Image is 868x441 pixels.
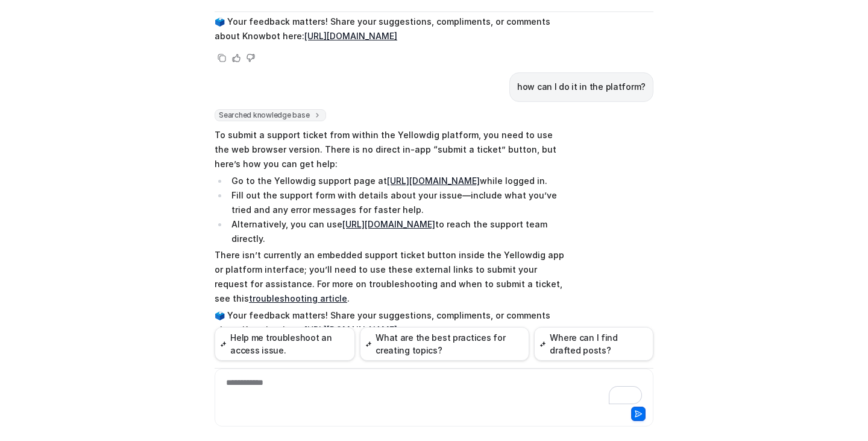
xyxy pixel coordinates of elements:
a: [URL][DOMAIN_NAME] [387,176,480,186]
span: Searched knowledge base [215,109,326,121]
a: [URL][DOMAIN_NAME] [304,31,397,41]
a: troubleshooting article [249,293,347,303]
p: how can I do it in the platform? [517,80,646,94]
a: [URL][DOMAIN_NAME] [304,325,397,335]
p: 🗳️ Your feedback matters! Share your suggestions, compliments, or comments about Knowbot here: [215,14,567,43]
div: To enrich screen reader interactions, please activate Accessibility in Grammarly extension settings [218,376,650,404]
p: 🗳️ Your feedback matters! Share your suggestions, compliments, or comments about Knowbot here: [215,308,567,337]
p: To submit a support ticket from within the Yellowdig platform, you need to use the web browser ve... [215,128,567,171]
p: There isn’t currently an embedded support ticket button inside the Yellowdig app or platform inte... [215,248,567,306]
li: Alternatively, you can use to reach the support team directly. [228,217,567,246]
button: What are the best practices for creating topics? [360,327,529,361]
li: Fill out the support form with details about your issue—include what you’ve tried and any error m... [228,188,567,217]
li: Go to the Yellowdig support page at while logged in. [228,174,567,188]
a: [URL][DOMAIN_NAME] [342,219,435,229]
button: Help me troubleshoot an access issue. [215,327,355,361]
button: Where can I find drafted posts? [534,327,653,361]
